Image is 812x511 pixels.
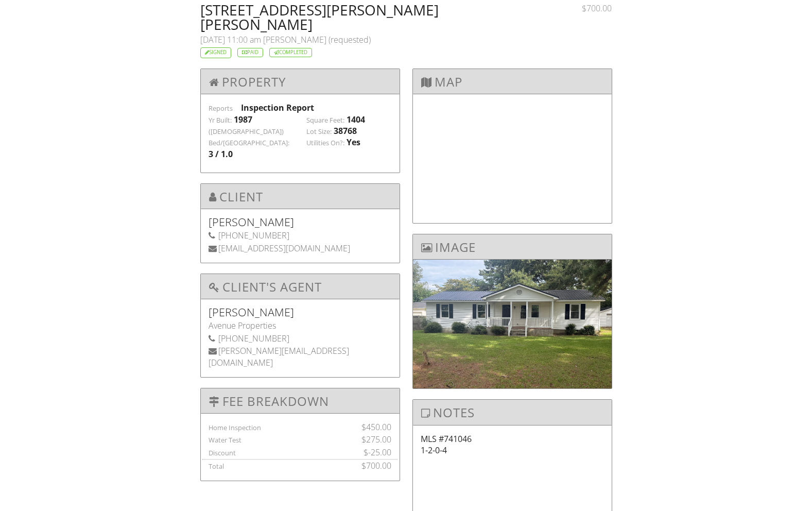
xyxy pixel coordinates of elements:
[237,48,263,58] div: Paid
[209,116,232,125] label: Yr Built:
[347,137,360,148] div: Yes
[209,307,392,317] h5: [PERSON_NAME]
[263,34,371,45] span: [PERSON_NAME] (requested)
[201,69,400,94] h3: Property
[339,421,392,433] div: $450.00
[334,125,357,137] div: 38768
[554,3,612,14] div: $700.00
[201,184,400,209] h3: Client
[269,48,312,58] div: Completed
[306,127,332,137] label: Lot Size:
[234,114,252,125] div: 1987
[209,217,392,227] h5: [PERSON_NAME]
[421,433,604,456] p: MLS #741046 1-2-0-4
[200,34,261,45] span: [DATE] 11:00 am
[209,435,241,445] label: Water Test
[209,462,224,471] label: Total
[413,234,612,260] h3: Image
[306,139,344,148] label: Utilities On?:
[339,434,392,445] div: $275.00
[209,139,289,148] label: Bed/[GEOGRAPHIC_DATA]:
[200,47,231,58] div: Signed
[306,116,344,125] label: Square Feet:
[209,104,233,113] label: Reports
[209,127,284,137] label: ([DEMOGRAPHIC_DATA])
[209,448,236,457] label: Discount
[209,320,392,331] div: Avenue Properties
[201,274,400,299] h3: Client's Agent
[201,388,400,414] h3: Fee Breakdown
[209,243,392,254] div: [EMAIL_ADDRESS][DOMAIN_NAME]
[209,148,233,160] div: 3 / 1.0
[209,423,261,432] label: Home Inspection
[209,345,392,368] div: [PERSON_NAME][EMAIL_ADDRESS][DOMAIN_NAME]
[209,230,392,241] div: [PHONE_NUMBER]
[209,333,392,344] div: [PHONE_NUMBER]
[413,400,612,425] h3: Notes
[347,114,365,125] div: 1404
[339,447,392,458] div: $-25.00
[200,3,542,31] h2: [STREET_ADDRESS][PERSON_NAME][PERSON_NAME]
[413,69,612,94] h3: Map
[241,102,392,113] div: Inspection Report
[339,460,392,471] div: $700.00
